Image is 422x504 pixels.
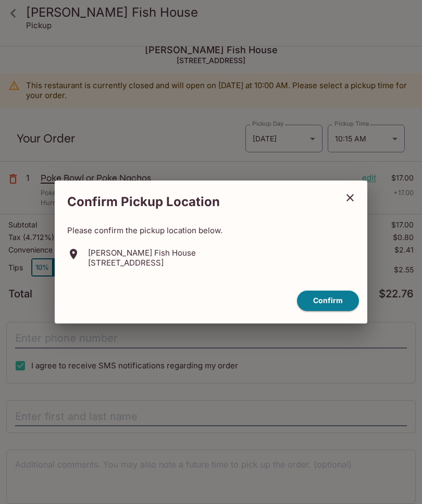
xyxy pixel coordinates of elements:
[88,258,196,268] p: [STREET_ADDRESS]
[88,248,196,258] p: [PERSON_NAME] Fish House
[67,225,355,235] p: Please confirm the pickup location below.
[55,189,337,215] h2: Confirm Pickup Location
[297,291,359,311] button: confirm
[337,185,363,211] button: close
